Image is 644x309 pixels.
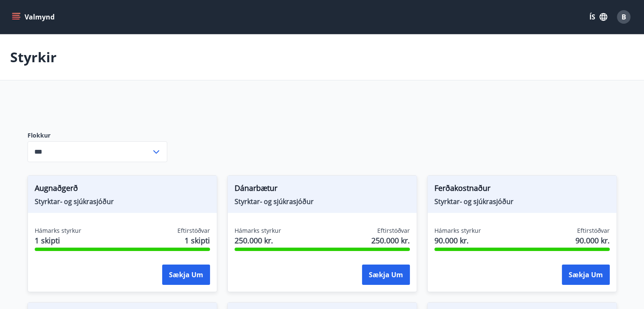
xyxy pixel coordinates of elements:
[35,197,210,206] span: Styrktar- og sjúkrasjóður
[434,197,610,206] span: Styrktar- og sjúkrasjóður
[585,9,612,25] button: ÍS
[377,226,410,235] span: Eftirstöðvar
[362,265,410,285] button: Sækja um
[622,12,626,22] span: B
[235,235,281,246] span: 250.000 kr.
[562,265,610,285] button: Sækja um
[162,265,210,285] button: Sækja um
[185,235,210,246] span: 1 skipti
[434,235,481,246] span: 90.000 kr.
[10,48,57,66] p: Styrkir
[10,9,58,25] button: menu
[35,182,210,197] span: Augnaðgerð
[575,235,610,246] span: 90.000 kr.
[235,197,410,206] span: Styrktar- og sjúkrasjóður
[235,182,410,197] span: Dánarbætur
[434,226,481,235] span: Hámarks styrkur
[614,7,634,27] button: B
[35,226,81,235] span: Hámarks styrkur
[235,226,281,235] span: Hámarks styrkur
[177,226,210,235] span: Eftirstöðvar
[434,182,610,197] span: Ferðakostnaður
[35,235,81,246] span: 1 skipti
[28,131,167,140] label: Flokkur
[577,226,610,235] span: Eftirstöðvar
[371,235,410,246] span: 250.000 kr.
